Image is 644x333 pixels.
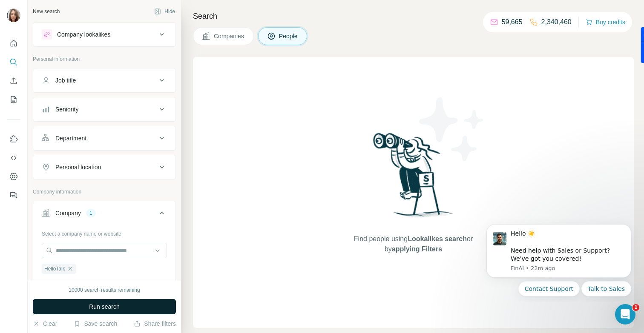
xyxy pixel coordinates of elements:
span: Run search [89,302,120,311]
div: Personal location [55,163,101,171]
button: My lists [7,92,20,107]
div: New search [33,8,60,15]
button: Search [7,54,20,70]
button: Clear all [42,280,71,287]
p: 59,665 [502,17,523,27]
button: Save search [74,319,117,328]
button: Use Surfe on LinkedIn [7,131,20,147]
button: Department [33,128,175,148]
div: Seniority [55,105,78,114]
div: 10000 search results remaining [69,286,140,294]
div: Select a company name or website [42,227,167,238]
button: Run search [33,299,176,314]
button: Share filters [134,319,176,328]
button: Clear [33,319,57,328]
span: Find people using or by [345,234,481,254]
button: Buy credits [586,16,625,28]
span: Lookalikes search [408,235,467,242]
p: 2,340,460 [541,17,572,27]
button: Dashboard [7,169,20,184]
button: Seniority [33,99,175,120]
div: Department [55,134,86,142]
button: Hide [148,5,181,18]
button: Feedback [7,188,20,203]
button: Quick start [7,36,20,51]
span: Companies [214,32,245,40]
span: People [279,32,299,40]
div: Company lookalikes [57,30,110,39]
img: Surfe Illustration - Woman searching with binoculars [369,131,458,225]
img: Avatar [7,9,20,22]
button: Company lookalikes [33,24,175,45]
h4: Search [193,10,634,22]
button: Use Surfe API [7,150,20,165]
iframe: Intercom live chat [615,304,635,324]
span: applying Filters [392,245,442,253]
span: HelloTalk [44,265,65,273]
img: Surfe Illustration - Stars [414,91,490,168]
div: Job title [55,76,76,85]
span: 1 [632,304,639,311]
p: Company information [33,188,176,196]
button: Enrich CSV [7,73,20,88]
p: Personal information [33,55,176,63]
iframe: Intercom notifications message [474,216,644,302]
button: Job title [33,70,175,91]
button: Personal location [33,157,175,177]
div: 1 [86,209,96,217]
button: Company1 [33,203,175,227]
div: Company [55,209,81,217]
